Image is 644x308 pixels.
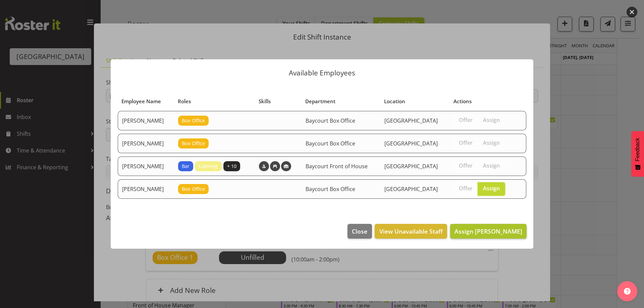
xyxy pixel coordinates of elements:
[459,185,473,192] span: Offer
[121,98,170,105] div: Employee Name
[306,140,355,147] span: Baycourt Box Office
[384,117,438,124] span: [GEOGRAPHIC_DATA]
[384,98,445,105] div: Location
[384,140,438,147] span: [GEOGRAPHIC_DATA]
[454,227,522,235] span: Assign [PERSON_NAME]
[459,117,473,123] span: Offer
[182,140,205,147] span: Box Office
[306,117,355,124] span: Baycourt Box Office
[199,163,218,170] span: Catering
[379,227,443,236] span: View Unavailable Staff
[352,227,367,236] span: Close
[347,224,372,239] button: Close
[227,163,236,170] span: + 10
[384,185,438,193] span: [GEOGRAPHIC_DATA]
[483,162,500,169] span: Assign
[459,162,473,169] span: Offer
[306,185,355,193] span: Baycourt Box Office
[259,98,298,105] div: Skills
[375,224,447,239] button: View Unavailable Staff
[118,134,174,153] td: [PERSON_NAME]
[182,163,190,170] span: Bar
[459,139,473,146] span: Offer
[631,131,644,177] button: Feedback - Show survey
[483,117,500,123] span: Assign
[118,179,174,199] td: [PERSON_NAME]
[118,111,174,130] td: [PERSON_NAME]
[178,98,251,105] div: Roles
[118,157,174,176] td: [PERSON_NAME]
[306,163,368,170] span: Baycourt Front of House
[450,224,527,239] button: Assign [PERSON_NAME]
[483,185,500,192] span: Assign
[483,139,500,146] span: Assign
[305,98,377,105] div: Department
[117,69,527,76] p: Available Employees
[453,98,513,105] div: Actions
[384,163,438,170] span: [GEOGRAPHIC_DATA]
[182,185,205,193] span: Box Office
[182,117,205,124] span: Box Office
[635,138,641,161] span: Feedback
[624,288,631,295] img: help-xxl-2.png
